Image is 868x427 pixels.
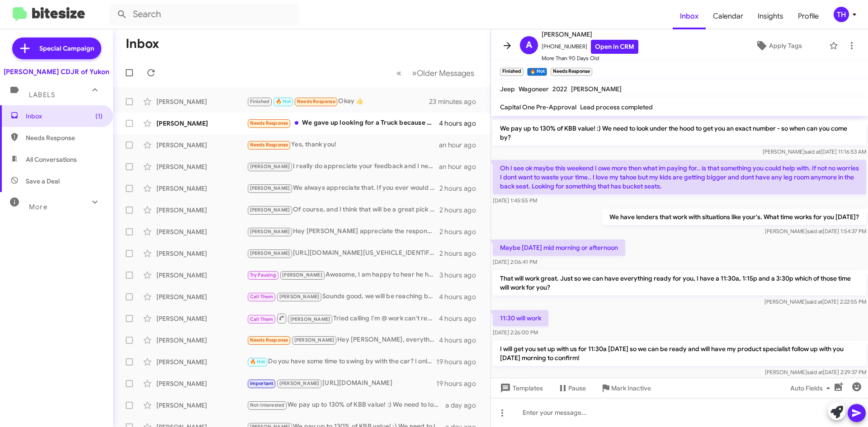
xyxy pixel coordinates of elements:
[392,64,480,82] nav: Page navigation example
[156,271,247,280] div: [PERSON_NAME]
[571,85,622,93] span: [PERSON_NAME]
[519,85,549,93] span: Wagoneer
[29,91,55,99] span: Labels
[250,207,290,213] span: [PERSON_NAME]
[250,337,288,343] span: Needs Response
[493,197,537,204] span: [DATE] 1:45:55 PM
[156,357,247,366] div: [PERSON_NAME]
[493,310,548,326] p: 11:30 will work
[568,380,586,396] span: Pause
[764,298,866,305] span: [PERSON_NAME] [DATE] 2:22:55 PM
[445,401,483,410] div: a day ago
[247,118,439,128] div: We gave up looking for a Truck because the prices are too high right now and I owe too much on my...
[250,359,265,365] span: 🔥 Hot
[279,294,320,300] span: [PERSON_NAME]
[783,380,841,396] button: Auto Fields
[126,37,159,51] h1: Inbox
[26,177,60,186] span: Save a Deal
[439,206,483,215] div: 2 hours ago
[294,337,335,343] span: [PERSON_NAME]
[706,3,750,29] a: Calendar
[250,272,276,278] span: Try Pausing
[156,141,247,150] div: [PERSON_NAME]
[769,38,802,54] span: Apply Tags
[493,329,538,336] span: [DATE] 2:26:00 PM
[439,227,483,236] div: 2 hours ago
[156,162,247,171] div: [PERSON_NAME]
[732,38,825,54] button: Apply Tags
[834,7,849,22] div: TH
[156,336,247,345] div: [PERSON_NAME]
[550,380,593,396] button: Pause
[156,184,247,193] div: [PERSON_NAME]
[156,292,247,301] div: [PERSON_NAME]
[593,380,658,396] button: Mark Inactive
[439,336,483,345] div: 4 hours ago
[439,271,483,280] div: 3 hours ago
[790,380,834,396] span: Auto Fields
[250,120,288,126] span: Needs Response
[247,248,439,258] div: [URL][DOMAIN_NAME][US_VEHICLE_IDENTIFICATION_NUMBER]
[247,270,439,280] div: Awesome, I am happy to hear he has been able to help you out in the meantime. Just let us know wh...
[493,160,866,194] p: Oh I see ok maybe this weekend I owe more then what im paying for.. is that something you could h...
[250,250,290,256] span: [PERSON_NAME]
[4,67,109,76] div: [PERSON_NAME] CDJR of Yukon
[439,292,483,301] div: 4 hours ago
[439,249,483,258] div: 2 hours ago
[391,64,407,82] button: Previous
[279,380,320,386] span: [PERSON_NAME]
[763,148,866,155] span: [PERSON_NAME] [DATE] 11:16:53 AM
[791,3,826,29] a: Profile
[580,103,653,111] span: Lead process completed
[156,314,247,323] div: [PERSON_NAME]
[95,112,103,121] span: (1)
[436,357,483,366] div: 19 hours ago
[439,119,483,128] div: 4 hours ago
[439,141,483,150] div: an hour ago
[250,402,285,408] span: Not-Interested
[542,54,638,63] span: More Than 90 Days Old
[250,294,274,300] span: Call Them
[542,29,638,40] span: [PERSON_NAME]
[250,142,288,148] span: Needs Response
[439,314,483,323] div: 4 hours ago
[498,380,543,396] span: Templates
[247,96,429,107] div: Okay 👍
[156,227,247,236] div: [PERSON_NAME]
[247,357,436,367] div: Do you have some time to swing by with the car? I only need about 10-20 minutes to give you our b...
[436,379,483,388] div: 19 hours ago
[26,133,103,142] span: Needs Response
[591,40,638,54] a: Open in CRM
[439,162,483,171] div: an hour ago
[12,38,101,59] a: Special Campaign
[250,229,290,235] span: [PERSON_NAME]
[247,226,439,237] div: Hey [PERSON_NAME] appreciate the response. We have seen a trend right now with rates going down a...
[500,103,576,111] span: Capital One Pre-Approval
[247,335,439,345] div: Hey [PERSON_NAME], everything was ok. The guys were nice and all, but we just weren't able to agr...
[807,369,823,375] span: said at
[805,148,821,155] span: said at
[750,3,791,29] a: Insights
[247,205,439,215] div: Of course, and I think that will be a great pick for what you are looking for. I have it currentl...
[156,401,247,410] div: [PERSON_NAME]
[493,120,866,145] p: We pay up to 130% of KBB value! :) We need to look under the hood to get you an exact number - so...
[250,380,274,386] span: Important
[807,228,823,235] span: said at
[247,313,439,324] div: Tried calling I'm @ work can't really text talking on the phone would be easier
[109,4,299,25] input: Search
[406,64,480,82] button: Next
[493,341,866,366] p: I will get you set up with us for 11:30a [DATE] so we can be ready and will have my product speci...
[276,99,291,104] span: 🔥 Hot
[500,85,515,93] span: Jeep
[290,316,330,322] span: [PERSON_NAME]
[493,258,537,265] span: [DATE] 2:06:41 PM
[765,369,866,375] span: [PERSON_NAME] [DATE] 2:29:37 PM
[396,67,401,79] span: «
[156,119,247,128] div: [PERSON_NAME]
[765,228,866,235] span: [PERSON_NAME] [DATE] 1:54:37 PM
[247,378,436,389] div: [URL][DOMAIN_NAME]
[493,270,866,296] p: That will work great. Just so we can have everything ready for you, I have a 11:30a, 1:15p and a ...
[673,3,706,29] span: Inbox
